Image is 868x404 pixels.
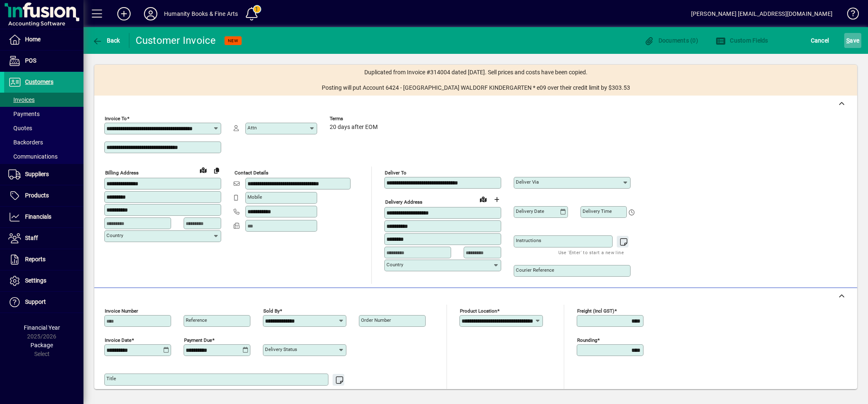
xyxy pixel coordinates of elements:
span: Invoices [8,96,35,103]
a: Payments [4,107,83,121]
span: Posting will put Account 6424 - [GEOGRAPHIC_DATA] WALDORF KINDERGARTEN * e09 over their credit li... [322,83,630,92]
a: Products [4,185,83,206]
mat-label: Delivery status [265,346,297,352]
mat-label: Deliver To [385,170,406,176]
a: Knowledge Base [841,2,858,29]
div: Humanity Books & Fine Arts [164,7,238,20]
a: Reports [4,249,83,270]
span: Customers [25,78,53,85]
span: POS [25,57,36,64]
mat-hint: Use 'Enter' to start a new line [558,247,624,257]
app-page-header-button: Back [83,33,129,48]
mat-label: Country [106,232,123,238]
button: Add [111,6,137,21]
mat-label: Sold by [263,308,280,314]
mat-label: Instructions [516,237,541,243]
a: Settings [4,270,83,291]
a: Backorders [4,135,83,149]
a: View on map [477,192,490,206]
button: Save [844,33,861,48]
span: Support [25,298,46,305]
mat-label: Attn [247,125,257,131]
span: Financial Year [24,324,60,331]
a: Support [4,292,83,313]
span: Duplicated from Invoice #314004 dated [DATE]. Sell prices and costs have been copied. [364,68,588,77]
a: POS [4,50,83,71]
mat-label: Freight (incl GST) [577,308,614,314]
span: Documents (0) [644,37,698,44]
span: 20 days after EOM [330,124,378,131]
a: Staff [4,228,83,249]
mat-label: Reference [186,317,207,323]
span: Cancel [811,34,829,47]
mat-label: Invoice date [105,337,131,343]
span: Backorders [8,139,43,146]
span: Suppliers [25,171,49,177]
span: Products [25,192,49,199]
button: Profile [137,6,164,21]
mat-label: Title [106,376,116,381]
span: ave [846,34,859,47]
button: Choose address [490,193,503,206]
span: Package [30,342,53,348]
span: Custom Fields [716,37,768,44]
mat-label: Delivery time [583,208,612,214]
a: Quotes [4,121,83,135]
div: [PERSON_NAME] [EMAIL_ADDRESS][DOMAIN_NAME] [691,7,833,20]
mat-label: Invoice To [105,116,127,121]
button: Custom Fields [714,33,770,48]
span: NEW [228,38,238,43]
span: Staff [25,235,38,241]
span: Quotes [8,125,32,131]
a: Communications [4,149,83,164]
span: Home [25,36,40,43]
a: Home [4,29,83,50]
mat-label: Invoice number [105,308,138,314]
div: Customer Invoice [136,34,216,47]
mat-label: Order number [361,317,391,323]
span: Terms [330,116,380,121]
mat-hint: Use 'Enter' to start a new line [274,386,340,395]
a: Suppliers [4,164,83,185]
mat-label: Courier Reference [516,267,554,273]
mat-label: Payment due [184,337,212,343]
span: Communications [8,153,58,160]
mat-label: Product location [460,308,497,314]
mat-label: Rounding [577,337,597,343]
mat-label: Deliver via [516,179,539,185]
button: Documents (0) [642,33,700,48]
button: Back [90,33,122,48]
a: View on map [197,163,210,177]
button: Cancel [809,33,831,48]
a: Invoices [4,93,83,107]
mat-label: Country [386,262,403,268]
span: Financials [25,213,51,220]
span: Back [92,37,120,44]
mat-label: Delivery date [516,208,544,214]
span: S [846,37,850,44]
span: Payments [8,111,40,117]
button: Copy to Delivery address [210,164,223,177]
span: Settings [25,277,46,284]
a: Financials [4,207,83,227]
mat-label: Mobile [247,194,262,200]
span: Reports [25,256,45,263]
